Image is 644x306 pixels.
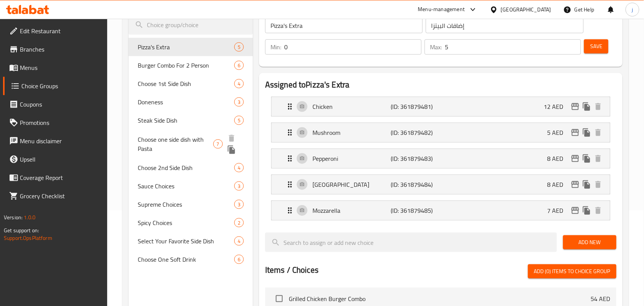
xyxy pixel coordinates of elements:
[569,238,610,247] span: Add New
[235,99,243,106] span: 3
[235,238,243,245] span: 4
[581,205,592,216] button: duplicate
[430,42,442,52] p: Max:
[581,127,592,138] button: duplicate
[272,175,610,194] div: Expand
[272,149,610,168] div: Expand
[235,44,243,51] span: 5
[138,255,234,264] span: Choose One Soft Drink
[584,39,609,53] button: Save
[234,181,244,191] div: Choices
[20,100,101,109] span: Coupons
[312,128,391,137] p: Mushroom
[20,118,101,127] span: Promotions
[265,233,557,252] input: search
[570,127,581,138] button: edit
[391,180,443,189] p: (ID: 361879484)
[265,146,617,172] li: Expand
[547,180,570,189] p: 8 AED
[129,177,253,195] div: Sauce Choices3
[234,79,244,88] div: Choices
[20,45,101,54] span: Branches
[234,97,244,107] div: Choices
[581,101,592,112] button: duplicate
[265,198,617,223] li: Expand
[129,159,253,177] div: Choose 2nd Side Dish4
[391,206,443,215] p: (ID: 361879485)
[3,58,108,77] a: Menus
[570,101,581,112] button: edit
[20,155,101,164] span: Upsell
[235,62,243,69] span: 6
[214,141,222,148] span: 7
[547,206,570,215] p: 7 AED
[3,40,108,58] a: Branches
[592,101,604,112] button: delete
[234,61,244,70] div: Choices
[312,206,391,215] p: Mozzarella
[129,111,253,130] div: Steak Side Dish5
[581,153,592,164] button: duplicate
[129,38,253,56] div: Pizza's Extra5
[138,79,234,88] span: Choose 1st Side Dish
[234,255,244,264] div: Choices
[234,116,244,125] div: Choices
[570,205,581,216] button: edit
[235,183,243,190] span: 3
[544,102,570,111] p: 12 AED
[129,130,253,159] div: Choose one side dish with Pasta7deleteduplicate
[234,200,244,209] div: Choices
[272,201,610,220] div: Expand
[138,135,213,153] span: Choose one side dish with Pasta
[138,163,234,172] span: Choose 2nd Side Dish
[138,116,234,125] span: Steak Side Dish
[391,102,443,111] p: (ID: 361879481)
[592,179,604,190] button: delete
[3,22,108,40] a: Edit Restaurant
[265,120,617,146] li: Expand
[563,235,617,249] button: Add New
[534,267,610,276] span: Add (0) items to choice group
[3,168,108,187] a: Coverage Report
[20,173,101,182] span: Coverage Report
[272,97,610,116] div: Expand
[138,218,234,227] span: Spicy Choices
[547,154,570,163] p: 8 AED
[570,153,581,164] button: edit
[3,150,108,168] a: Upsell
[592,205,604,216] button: delete
[129,232,253,250] div: Select Your Favorite Side Dish4
[234,236,244,246] div: Choices
[4,225,39,235] span: Get support on:
[129,56,253,74] div: Burger Combo For 2 Person6
[590,42,602,51] span: Save
[234,218,244,227] div: Choices
[591,294,610,303] p: 54 AED
[547,128,570,137] p: 5 AED
[265,79,617,91] h2: Assigned to Pizza's Extra
[3,77,108,95] a: Choice Groups
[312,180,391,189] p: [GEOGRAPHIC_DATA]
[4,233,52,243] a: Support.OpsPlatform
[129,93,253,111] div: Doneness3
[138,200,234,209] span: Supreme Choices
[20,136,101,146] span: Menu disclaimer
[235,164,243,172] span: 4
[129,15,253,35] input: search
[3,95,108,113] a: Coupons
[226,133,237,144] button: delete
[20,63,101,72] span: Menus
[234,163,244,172] div: Choices
[21,81,101,91] span: Choice Groups
[235,201,243,208] span: 3
[272,123,610,142] div: Expand
[24,212,35,222] span: 1.0.0
[4,212,23,222] span: Version:
[418,5,465,14] div: Menu-management
[581,179,592,190] button: duplicate
[265,264,319,276] h2: Items / Choices
[632,5,633,14] span: j
[265,94,617,120] li: Expand
[129,214,253,232] div: Spicy Choices2
[20,26,101,36] span: Edit Restaurant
